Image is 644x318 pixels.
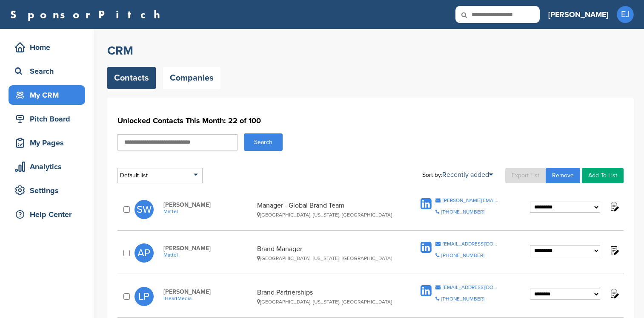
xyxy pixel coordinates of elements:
[9,157,85,176] a: Analytics
[257,245,397,261] div: Brand Manager
[443,285,499,290] div: [EMAIL_ADDRESS][DOMAIN_NAME]
[609,245,619,255] img: Notes
[548,5,608,24] a: [PERSON_NAME]
[163,208,253,214] a: Mattel
[9,61,85,81] a: Search
[441,296,484,301] div: [PHONE_NUMBER]
[257,288,397,305] div: Brand Partnerships
[441,253,484,258] div: [PHONE_NUMBER]
[13,40,85,55] div: Home
[9,181,85,200] a: Settings
[617,6,634,23] span: EJ
[609,201,619,212] img: Notes
[442,171,493,179] a: Recently added
[505,168,546,183] a: Export List
[107,43,634,58] h2: CRM
[117,168,203,183] div: Default list
[117,113,624,128] h1: Unlocked Contacts This Month: 22 of 100
[163,288,253,295] span: [PERSON_NAME]
[13,111,85,127] div: Pitch Board
[10,9,166,20] a: SponsorPitch
[9,38,85,57] a: Home
[441,209,484,214] div: [PHONE_NUMBER]
[9,109,85,129] a: Pitch Board
[163,245,253,252] span: [PERSON_NAME]
[582,168,624,183] a: Add To List
[107,67,156,89] a: Contacts
[13,207,85,222] div: Help Center
[9,133,85,153] a: My Pages
[9,205,85,224] a: Help Center
[548,9,608,20] h3: [PERSON_NAME]
[13,87,85,103] div: My CRM
[163,295,253,301] a: iHeartMedia
[422,171,493,178] div: Sort by:
[257,255,397,261] div: [GEOGRAPHIC_DATA], [US_STATE], [GEOGRAPHIC_DATA]
[13,64,85,79] div: Search
[443,198,499,203] div: [PERSON_NAME][EMAIL_ADDRESS][PERSON_NAME][DOMAIN_NAME]
[257,201,397,218] div: Manager - Global Brand Team
[257,299,397,305] div: [GEOGRAPHIC_DATA], [US_STATE], [GEOGRAPHIC_DATA]
[9,85,85,105] a: My CRM
[135,243,154,263] span: AP
[546,168,580,183] a: Remove
[609,288,619,299] img: Notes
[13,159,85,174] div: Analytics
[135,287,154,306] span: LP
[13,183,85,198] div: Settings
[135,200,154,219] span: SW
[244,133,283,151] button: Search
[163,201,253,208] span: [PERSON_NAME]
[443,241,499,246] div: [EMAIL_ADDRESS][DOMAIN_NAME]
[13,135,85,150] div: My Pages
[257,212,397,218] div: [GEOGRAPHIC_DATA], [US_STATE], [GEOGRAPHIC_DATA]
[163,252,253,258] a: Mattel
[163,67,220,89] a: Companies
